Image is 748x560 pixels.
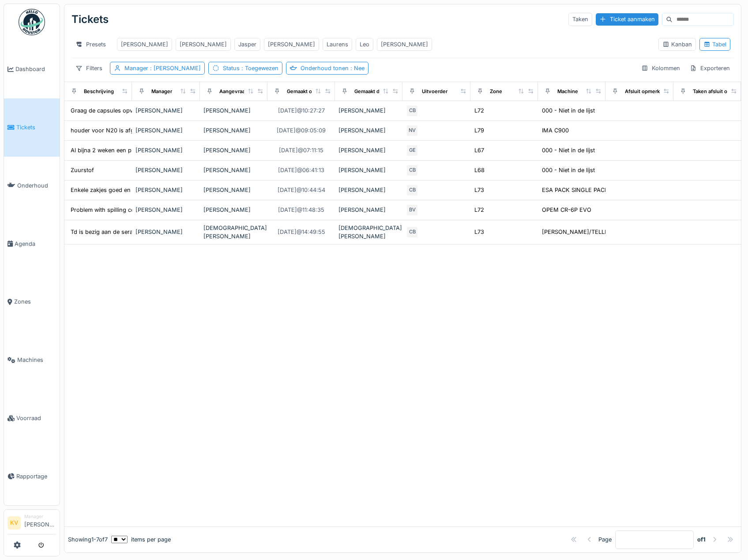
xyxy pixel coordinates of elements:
[327,40,348,49] div: Laurens
[135,146,196,154] div: [PERSON_NAME]
[637,62,684,75] div: Kolommen
[203,206,264,214] div: [PERSON_NAME]
[422,88,447,95] div: Uitvoerder
[71,146,207,154] div: Al bijna 2 weken een probleem dat er veel bonen...
[625,88,667,95] div: Afsluit opmerking
[406,226,418,238] div: CB
[474,206,484,214] div: L72
[406,164,418,177] div: CB
[203,126,264,135] div: [PERSON_NAME]
[4,447,60,505] a: Rapportage
[238,40,256,49] div: Jasper
[268,40,315,49] div: [PERSON_NAME]
[490,88,502,95] div: Zone
[151,88,172,95] div: Manager
[474,126,484,135] div: L79
[338,106,399,115] div: [PERSON_NAME]
[4,331,60,389] a: Machines
[15,65,56,73] span: Dashboard
[4,214,60,273] a: Agenda
[148,65,201,71] span: : [PERSON_NAME]
[15,240,56,248] span: Agenda
[703,40,726,49] div: Tabel
[71,8,109,31] div: Tickets
[338,206,399,214] div: [PERSON_NAME]
[16,414,56,422] span: Voorraad
[68,535,108,544] div: Showing 1 - 7 of 7
[278,166,324,174] div: [DATE] @ 06:41:13
[8,516,21,530] li: KV
[360,40,369,49] div: Leo
[71,126,156,135] div: houder voor N20 is afgebroken
[17,181,56,190] span: Onderhoud
[406,105,418,117] div: CB
[287,88,315,95] div: Gemaakt op
[279,146,323,154] div: [DATE] @ 07:11:15
[557,88,578,95] div: Machine
[24,513,56,520] div: Manager
[338,166,399,174] div: [PERSON_NAME]
[4,40,60,98] a: Dashboard
[71,166,94,174] div: Zuurstof
[135,166,196,174] div: [PERSON_NAME]
[278,228,325,236] div: [DATE] @ 14:49:55
[338,146,399,154] div: [PERSON_NAME]
[135,186,196,194] div: [PERSON_NAME]
[474,106,484,115] div: L72
[474,146,484,154] div: L67
[568,13,592,26] div: Taken
[338,224,399,241] div: [DEMOGRAPHIC_DATA][PERSON_NAME]
[240,65,278,71] span: : Toegewezen
[301,64,365,72] div: Onderhoud tonen
[135,106,196,115] div: [PERSON_NAME]
[14,297,56,306] span: Zones
[8,513,56,534] a: KV Manager[PERSON_NAME]
[542,206,591,214] div: OPEM CR-6P EVO
[71,206,199,214] div: Problem with spilling coffee. The pice for the ...
[203,224,264,241] div: [DEMOGRAPHIC_DATA][PERSON_NAME]
[338,186,399,194] div: [PERSON_NAME]
[474,166,485,174] div: L68
[381,40,428,49] div: [PERSON_NAME]
[686,62,734,75] div: Exporteren
[203,186,264,194] div: [PERSON_NAME]
[4,157,60,215] a: Onderhoud
[121,40,168,49] div: [PERSON_NAME]
[16,472,56,481] span: Rapportage
[474,186,484,194] div: L73
[596,13,658,25] div: Ticket aanmaken
[16,123,56,132] span: Tickets
[203,146,264,154] div: [PERSON_NAME]
[278,206,324,214] div: [DATE] @ 11:48:35
[349,65,365,71] span: : Nee
[71,228,203,236] div: Td is bezig aan de seram : soms 8-10 zakjes te ...
[71,186,205,194] div: Enkele zakjes goed en dan een zakje van 'F' open
[542,146,595,154] div: 000 - Niet in de lijst
[219,88,263,95] div: Aangevraagd door
[542,228,612,236] div: [PERSON_NAME]/TELLER
[4,389,60,447] a: Voorraad
[542,106,595,115] div: 000 - Niet in de lijst
[542,166,595,174] div: 000 - Niet in de lijst
[135,206,196,214] div: [PERSON_NAME]
[71,38,110,51] div: Presets
[84,88,114,95] div: Beschrijving
[135,126,196,135] div: [PERSON_NAME]
[17,356,56,364] span: Machines
[406,204,418,216] div: BV
[203,166,264,174] div: [PERSON_NAME]
[662,40,692,49] div: Kanban
[697,535,706,544] strong: of 1
[124,64,201,72] div: Manager
[4,273,60,331] a: Zones
[338,126,399,135] div: [PERSON_NAME]
[406,144,418,157] div: GE
[406,124,418,137] div: NV
[111,535,171,544] div: items per page
[406,184,418,196] div: CB
[474,228,484,236] div: L73
[542,126,569,135] div: IMA C900
[598,535,612,544] div: Page
[542,186,626,194] div: ESA PACK SINGLE PACKMACH
[203,106,264,115] div: [PERSON_NAME]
